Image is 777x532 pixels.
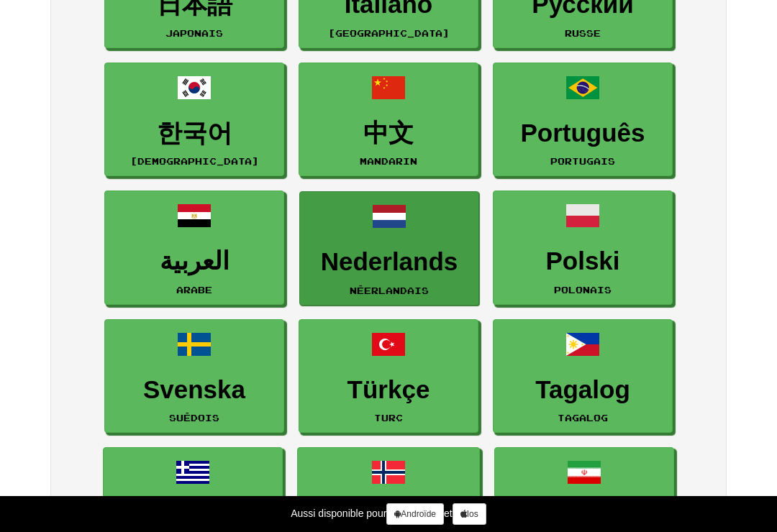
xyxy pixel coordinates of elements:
a: 中文Mandarin [299,63,478,177]
a: 한국어[DEMOGRAPHIC_DATA] [104,63,284,177]
h3: Tagalog [501,376,665,404]
small: Turc [374,413,403,423]
h3: Türkçe [306,376,471,404]
small: Tagalog [558,413,608,423]
font: Ios [467,509,478,519]
font: Androïde [401,509,436,519]
h3: Nederlands [307,248,471,276]
small: Russe [565,28,601,38]
small: Japonais [165,28,223,38]
a: NederlandsNéerlandais [299,191,479,306]
h3: 한국어 [112,119,276,147]
a: Androïde [386,503,444,525]
small: Suédois [169,413,219,423]
small: Néerlandais [350,285,429,295]
small: [GEOGRAPHIC_DATA] [328,28,450,38]
a: العربيةArabe [104,191,284,305]
a: SvenskaSuédois [104,319,284,434]
small: Mandarin [360,156,417,166]
font: Aussi disponible pour [291,508,386,519]
a: TürkçeTurc [299,319,478,434]
a: TagalogTagalog [493,319,673,434]
small: Polonais [554,285,612,295]
h3: Svenska [112,376,276,404]
a: Ios [453,503,486,525]
h3: Português [501,119,665,147]
h3: العربية [112,247,276,275]
h3: Polski [501,247,665,275]
h3: 中文 [306,119,471,147]
small: Portugais [550,156,615,166]
font: et [444,508,453,519]
small: Arabe [176,285,212,295]
a: PolskiPolonais [493,191,673,305]
a: PortuguêsPortugais [493,63,673,177]
small: [DEMOGRAPHIC_DATA] [130,156,259,166]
